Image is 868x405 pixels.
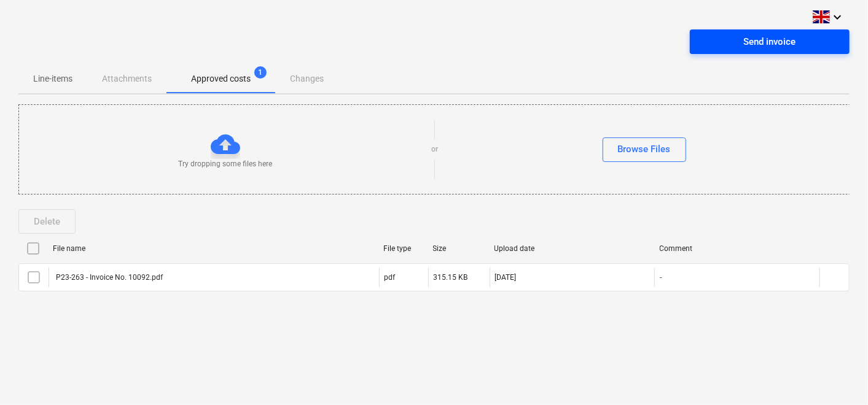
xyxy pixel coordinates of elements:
[660,244,815,253] div: Comment
[33,72,72,85] p: Line-items
[495,244,650,253] div: Upload date
[385,273,396,282] div: pdf
[54,273,163,282] div: P23-263 - Invoice No. 10092.pdf
[431,144,438,155] p: or
[690,29,850,54] button: Send invoice
[495,273,517,282] div: [DATE]
[744,34,796,50] div: Send invoice
[178,159,272,169] p: Try dropping some files here
[434,273,468,282] div: 315.15 KB
[254,66,267,79] span: 1
[603,137,686,162] button: Browse Files
[830,10,845,25] i: keyboard_arrow_down
[384,244,423,253] div: File type
[18,104,851,195] div: Try dropping some files hereorBrowse Files
[660,273,662,282] div: -
[191,72,251,85] p: Approved costs
[618,141,671,157] div: Browse Files
[433,244,485,253] div: Size
[53,244,374,253] div: File name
